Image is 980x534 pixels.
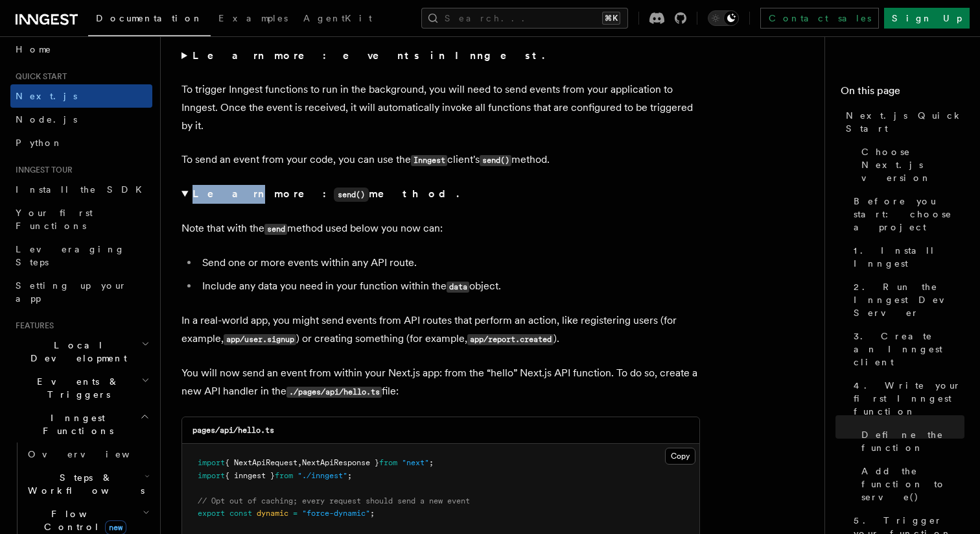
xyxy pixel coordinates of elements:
[10,321,54,331] span: Features
[10,201,152,237] a: Your first Functions
[181,151,700,169] p: To send an event from your code, you can use the client's method.
[848,239,964,275] a: 1. Install Inngest
[10,370,152,406] button: Events & Triggers
[848,189,964,239] a: Before you start: choose a project
[192,188,461,200] strong: Learn more: method.
[293,509,297,518] span: =
[10,274,152,310] a: Setting up your app
[198,496,470,505] span: // Opt out of caching; every request should send a new event
[841,83,964,104] h4: On this page
[884,8,970,29] a: Sign Up
[303,13,372,23] span: AgentKit
[16,184,150,195] span: Install the SDK
[181,364,700,401] p: You will now send an event from within your Next.js app: from the “hello” Next.js API function. T...
[225,458,297,467] span: { NextApiRequest
[225,471,275,480] span: { inngest }
[760,8,879,29] a: Contact sales
[421,8,628,29] button: Search...⌘K
[96,13,203,23] span: Documentation
[447,282,469,293] code: data
[302,509,370,518] span: "force-dynamic"
[854,280,964,319] span: 2. Run the Inngest Dev Server
[665,448,695,465] button: Copy
[334,188,369,202] code: send()
[846,109,964,135] span: Next.js Quick Start
[224,334,296,345] code: app/user.signup
[10,108,152,131] a: Node.js
[23,507,143,533] span: Flow Control
[302,458,379,467] span: NextApiResponse }
[181,311,700,348] p: In a real-world app, you might send events from API routes that perform an action, like registeri...
[16,43,52,56] span: Home
[370,509,375,518] span: ;
[23,443,152,466] a: Overview
[198,471,225,480] span: import
[181,47,700,65] summary: Learn more: events in Inngest.
[10,334,152,370] button: Local Development
[181,185,700,204] summary: Learn more:send()method.
[10,406,152,443] button: Inngest Functions
[16,114,77,125] span: Node.js
[861,428,964,454] span: Define the function
[10,411,140,437] span: Inngest Functions
[88,4,211,36] a: Documentation
[856,423,964,459] a: Define the function
[297,471,347,480] span: "./inngest"
[379,458,397,467] span: from
[856,140,964,189] a: Choose Next.js version
[16,280,127,304] span: Setting up your app
[480,155,511,166] code: send()
[192,426,274,435] code: pages/api/hello.ts
[10,84,152,108] a: Next.js
[16,244,125,267] span: Leveraging Steps
[198,277,700,296] li: Include any data you need in your function within the object.
[854,379,964,418] span: 4. Write your first Inngest function
[10,339,141,365] span: Local Development
[275,471,293,480] span: from
[861,465,964,504] span: Add the function to serve()
[181,219,700,238] p: Note that with the method used below you now can:
[10,38,152,61] a: Home
[16,91,77,101] span: Next.js
[16,138,63,148] span: Python
[848,374,964,423] a: 4. Write your first Inngest function
[23,466,152,502] button: Steps & Workflows
[28,449,161,459] span: Overview
[297,458,302,467] span: ,
[402,458,429,467] span: "next"
[856,459,964,509] a: Add the function to serve()
[257,509,288,518] span: dynamic
[229,509,252,518] span: const
[848,275,964,324] a: 2. Run the Inngest Dev Server
[198,458,225,467] span: import
[602,12,620,25] kbd: ⌘K
[286,387,382,398] code: ./pages/api/hello.ts
[411,155,447,166] code: Inngest
[854,195,964,234] span: Before you start: choose a project
[198,509,225,518] span: export
[10,165,73,175] span: Inngest tour
[841,104,964,140] a: Next.js Quick Start
[854,244,964,270] span: 1. Install Inngest
[264,224,287,235] code: send
[708,10,739,26] button: Toggle dark mode
[10,131,152,154] a: Python
[848,324,964,374] a: 3. Create an Inngest client
[218,13,288,23] span: Examples
[429,458,434,467] span: ;
[10,375,141,401] span: Events & Triggers
[347,471,352,480] span: ;
[192,49,547,62] strong: Learn more: events in Inngest.
[10,178,152,201] a: Install the SDK
[296,4,380,35] a: AgentKit
[181,80,700,135] p: To trigger Inngest functions to run in the background, you will need to send events from your app...
[198,254,700,272] li: Send one or more events within any API route.
[16,208,93,231] span: Your first Functions
[211,4,296,35] a: Examples
[10,71,67,82] span: Quick start
[10,237,152,274] a: Leveraging Steps
[854,330,964,369] span: 3. Create an Inngest client
[23,471,145,497] span: Steps & Workflows
[861,145,964,184] span: Choose Next.js version
[467,334,554,345] code: app/report.created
